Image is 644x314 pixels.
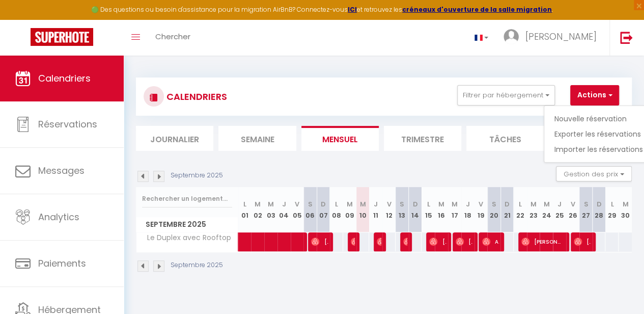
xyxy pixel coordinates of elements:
[474,187,488,232] th: 19
[557,199,562,209] abbr: J
[554,126,643,142] a: Exporter les réservations
[396,187,409,232] th: 13
[356,187,370,232] th: 10
[301,126,379,151] li: Mensuel
[136,126,213,151] li: Journalier
[596,199,601,209] abbr: D
[554,142,643,157] a: Importer les réservations
[556,166,632,181] button: Gestion des prix
[38,257,86,270] span: Paiements
[291,187,304,232] th: 05
[386,199,391,209] abbr: V
[142,190,232,208] input: Rechercher un logement...
[452,199,458,209] abbr: M
[448,187,461,232] th: 17
[457,85,555,106] button: Filtrer par hébergement
[505,199,510,209] abbr: D
[543,199,549,209] abbr: M
[255,199,261,209] abbr: M
[429,232,446,251] span: [PERSON_NAME]
[369,187,382,232] th: 11
[427,199,430,209] abbr: L
[605,187,619,232] th: 29
[351,232,355,251] span: [PERSON_NAME]
[136,217,238,232] span: Septembre 2025
[38,118,97,130] span: Réservations
[525,30,597,43] span: [PERSON_NAME]
[503,29,519,44] img: ...
[374,199,378,209] abbr: J
[382,187,396,232] th: 12
[566,187,579,232] th: 26
[574,232,591,251] span: [PERSON_NAME]
[554,111,643,126] a: Nouvelle réservation
[138,232,234,244] span: Le Duplex avec Rooftop
[148,20,198,56] a: Chercher
[579,187,593,232] th: 27
[492,199,496,209] abbr: S
[530,199,537,209] abbr: M
[527,187,540,232] th: 23
[8,4,39,35] button: Ouvrir le widget de chat LiveChat
[622,199,628,209] abbr: M
[422,187,435,232] th: 15
[540,187,553,232] th: 24
[521,232,564,251] span: [PERSON_NAME]
[377,232,381,251] span: Coralie
[171,171,223,180] p: Septembre 2025
[311,232,328,251] span: [PERSON_NAME]
[570,85,619,106] button: Actions
[348,5,357,14] a: ICI
[330,187,343,232] th: 08
[243,199,246,209] abbr: L
[487,187,500,232] th: 20
[38,72,91,85] span: Calendriers
[496,20,609,56] a: ... [PERSON_NAME]
[343,187,356,232] th: 09
[347,199,353,209] abbr: M
[251,187,264,232] th: 02
[403,232,407,251] span: [PERSON_NAME]
[218,126,296,151] li: Semaine
[456,232,472,251] span: [PERSON_NAME]
[295,199,299,209] abbr: V
[466,199,470,209] abbr: J
[466,126,544,151] li: Tâches
[620,31,633,44] img: logout
[384,126,461,151] li: Trimestre
[303,187,317,232] th: 06
[171,260,223,270] p: Septembre 2025
[402,5,552,14] a: créneaux d'ouverture de la salle migration
[553,187,566,232] th: 25
[461,187,474,232] th: 18
[238,187,251,232] th: 01
[164,85,227,108] h3: CALENDRIERS
[321,199,326,209] abbr: D
[619,187,632,232] th: 30
[593,187,606,232] th: 28
[435,187,448,232] th: 16
[570,199,575,209] abbr: V
[155,31,190,42] span: Chercher
[282,199,286,209] abbr: J
[38,164,85,177] span: Messages
[413,199,418,209] abbr: D
[409,187,422,232] th: 14
[519,199,522,209] abbr: L
[583,199,588,209] abbr: S
[610,199,613,209] abbr: L
[31,28,93,46] img: Super Booking
[38,211,79,223] span: Analytics
[514,187,527,232] th: 22
[277,187,291,232] th: 04
[500,187,514,232] th: 21
[268,199,274,209] abbr: M
[400,199,404,209] abbr: S
[335,199,338,209] abbr: L
[317,187,330,232] th: 07
[308,199,313,209] abbr: S
[264,187,277,232] th: 03
[438,199,444,209] abbr: M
